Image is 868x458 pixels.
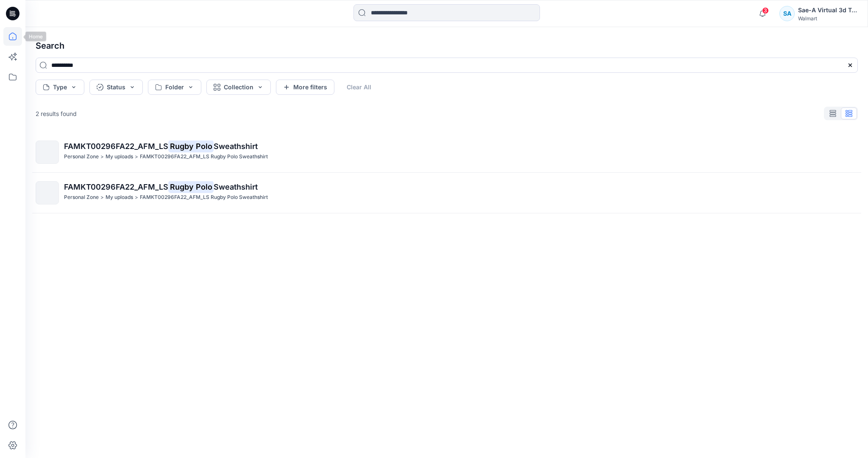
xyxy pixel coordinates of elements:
a: FAMKT00296FA22_AFM_LSRugby PoloSweathshirtPersonal Zone>My uploads>FAMKT00296FA22_AFM_LS Rugby Po... [31,176,863,210]
button: Collection [206,80,271,95]
mark: Rugby Polo [168,181,214,193]
div: Sae-A Virtual 3d Team [798,5,857,15]
p: Personal Zone [64,193,99,202]
span: Sweathshirt [214,142,258,151]
button: Folder [148,80,201,95]
div: Walmart [798,15,857,22]
p: 2 results found [36,109,77,118]
p: My uploads [106,193,133,202]
h4: Search [29,34,865,58]
mark: Rugby Polo [168,140,214,152]
div: SA [779,6,795,21]
span: Sweathshirt [214,182,258,191]
p: Personal Zone [64,152,99,161]
span: FAMKT00296FA22_AFM_LS [64,182,168,191]
button: Type [36,80,84,95]
p: My uploads [106,152,133,161]
span: FAMKT00296FA22_AFM_LS [64,142,168,151]
p: FAMKT00296FA22_AFM_LS Rugby Polo Sweathshirt [140,152,268,161]
span: 3 [762,7,769,14]
a: FAMKT00296FA22_AFM_LSRugby PoloSweathshirtPersonal Zone>My uploads>FAMKT00296FA22_AFM_LS Rugby Po... [31,135,863,169]
p: > [100,193,104,202]
p: FAMKT00296FA22_AFM_LS Rugby Polo Sweathshirt [140,193,268,202]
p: > [135,152,138,161]
button: More filters [276,80,334,95]
p: > [100,152,104,161]
p: > [135,193,138,202]
button: Status [89,80,143,95]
